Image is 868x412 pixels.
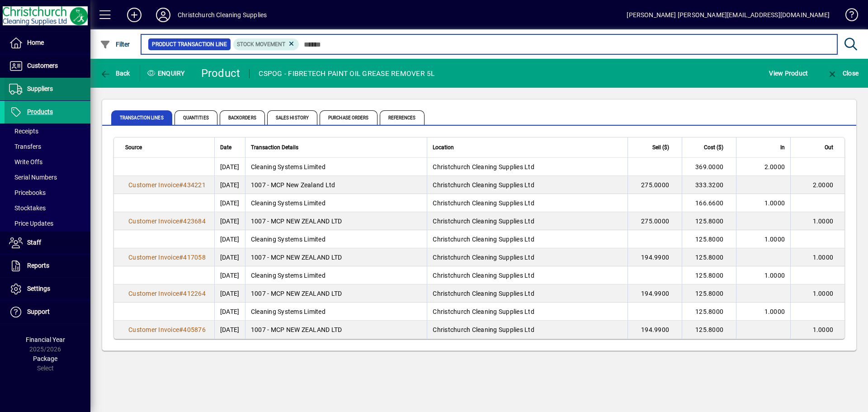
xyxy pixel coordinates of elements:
div: Date [220,142,240,152]
span: Christchurch Cleaning Supplies Ltd [433,163,534,170]
button: Add [120,7,149,23]
td: 275.0000 [627,212,682,230]
span: 1.0000 [764,199,785,207]
td: 125.8000 [682,303,736,321]
a: Customer Invoice#423684 [125,216,209,226]
span: Christchurch Cleaning Supplies Ltd [433,199,534,207]
div: Cost ($) [688,142,731,152]
a: Customer Invoice#405876 [125,325,209,335]
td: 125.8000 [682,284,736,303]
span: Christchurch Cleaning Supplies Ltd [433,272,534,279]
span: Out [825,142,833,152]
span: Christchurch Cleaning Supplies Ltd [433,308,534,315]
a: Pricebooks [5,185,90,200]
td: 1007 - MCP NEW ZEALAND LTD [245,212,427,230]
a: Customer Invoice#434221 [125,180,209,190]
span: Christchurch Cleaning Supplies Ltd [433,290,534,297]
td: 1007 - MCP NEW ZEALAND LTD [245,248,427,266]
td: 125.8000 [682,321,736,339]
td: Cleaning Systems Limited [245,230,427,248]
span: Location [433,142,454,152]
span: Transaction Details [251,142,298,152]
td: [DATE] [214,230,245,248]
span: Quantities [175,110,217,125]
button: Close [825,65,861,81]
span: Sell ($) [652,142,669,152]
span: Write Offs [9,158,42,166]
td: 369.0000 [682,158,736,176]
a: Price Updates [5,216,90,231]
td: 194.9900 [627,284,682,303]
div: Source [125,142,209,152]
a: Customers [5,55,90,77]
span: 423684 [183,218,206,225]
td: [DATE] [214,266,245,284]
div: Christchurch Cleaning Supplies [178,8,267,22]
td: 125.8000 [682,248,736,266]
span: Back [100,70,130,77]
span: View Product [769,66,808,81]
span: 412264 [183,290,206,297]
div: Sell ($) [633,142,677,152]
span: 405876 [183,326,206,333]
span: Christchurch Cleaning Supplies Ltd [433,181,534,189]
span: Christchurch Cleaning Supplies Ltd [433,218,534,225]
span: 1.0000 [813,218,834,225]
span: Package [33,355,57,362]
td: [DATE] [214,248,245,266]
span: 1.0000 [813,254,834,261]
span: Products [27,108,53,115]
span: Purchase Orders [320,110,377,125]
td: 125.8000 [682,212,736,230]
span: Stocktakes [9,204,46,212]
span: Customers [27,62,58,69]
td: 333.3200 [682,176,736,194]
span: Support [27,308,50,315]
td: Cleaning Systems Limited [245,303,427,321]
span: In [780,142,785,152]
span: Cost ($) [704,142,723,152]
td: [DATE] [214,212,245,230]
app-page-header-button: Back [90,65,140,81]
span: Christchurch Cleaning Supplies Ltd [433,254,534,261]
td: [DATE] [214,158,245,176]
span: 2.0000 [813,181,834,189]
span: 1.0000 [813,326,834,333]
td: 1007 - MCP NEW ZEALAND LTD [245,321,427,339]
span: Christchurch Cleaning Supplies Ltd [433,236,534,243]
span: # [179,290,183,297]
span: 1.0000 [764,308,785,315]
span: Transaction Lines [111,110,172,125]
div: Enquiry [140,66,194,81]
span: Date [220,142,231,152]
span: Customer Invoice [128,181,179,189]
a: Transfers [5,139,90,154]
div: Location [433,142,622,152]
button: Back [98,65,132,81]
span: Christchurch Cleaning Supplies Ltd [433,326,534,333]
a: Customer Invoice#412264 [125,289,209,298]
td: Cleaning Systems Limited [245,158,427,176]
td: 194.9900 [627,248,682,266]
a: Customer Invoice#417058 [125,252,209,262]
button: View Product [767,65,810,81]
span: Customer Invoice [128,290,179,297]
span: Stock movement [237,41,285,47]
a: Serial Numbers [5,170,90,185]
mat-chip: Product Transaction Type: Stock movement [233,38,299,50]
button: Profile [149,7,178,23]
td: [DATE] [214,194,245,212]
span: 1.0000 [764,272,785,279]
td: 1007 - MCP NEW ZEALAND LTD [245,284,427,303]
td: Cleaning Systems Limited [245,266,427,284]
a: Reports [5,255,90,277]
div: CSPOG - FIBRETECH PAINT OIL GREASE REMOVER 5L [259,66,434,81]
a: Suppliers [5,78,90,100]
span: Receipts [9,128,38,135]
span: 417058 [183,254,206,261]
span: # [179,254,183,261]
span: Transfers [9,143,41,150]
span: 1.0000 [764,236,785,243]
td: [DATE] [214,303,245,321]
a: Receipts [5,123,90,139]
